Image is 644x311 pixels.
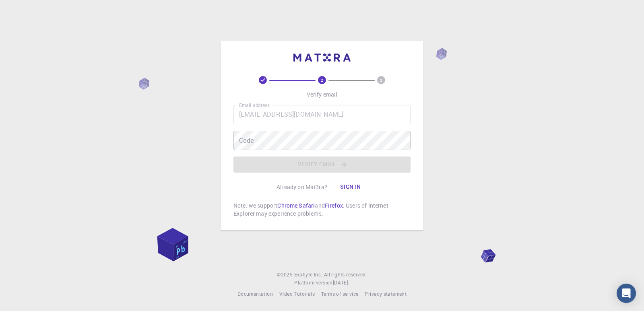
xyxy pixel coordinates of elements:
[239,102,270,109] label: Email address
[277,271,294,279] span: © 2025
[233,202,411,218] p: Note: we support , and . Users of Internet Explorer may experience problems.
[307,91,338,99] p: Verify email
[321,77,323,83] text: 2
[279,290,315,297] span: Video Tutorials
[321,290,358,297] span: Terms of service
[237,290,273,297] span: Documentation
[324,271,367,279] span: All rights reserved.
[294,271,322,279] a: Exabyte Inc.
[365,290,407,297] span: Privacy statement
[321,290,358,298] a: Terms of service
[325,202,343,209] a: Firefox
[277,183,327,191] p: Already on Mat3ra?
[237,290,273,298] a: Documentation
[333,279,350,286] span: [DATE] .
[277,202,297,209] a: Chrome
[299,202,315,209] a: Safari
[333,279,350,287] a: [DATE].
[279,290,315,298] a: Video Tutorials
[380,77,382,83] text: 3
[617,284,636,303] div: Open Intercom Messenger
[334,179,367,195] button: Sign in
[294,271,322,278] span: Exabyte Inc.
[365,290,407,298] a: Privacy statement
[294,279,332,287] span: Platform version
